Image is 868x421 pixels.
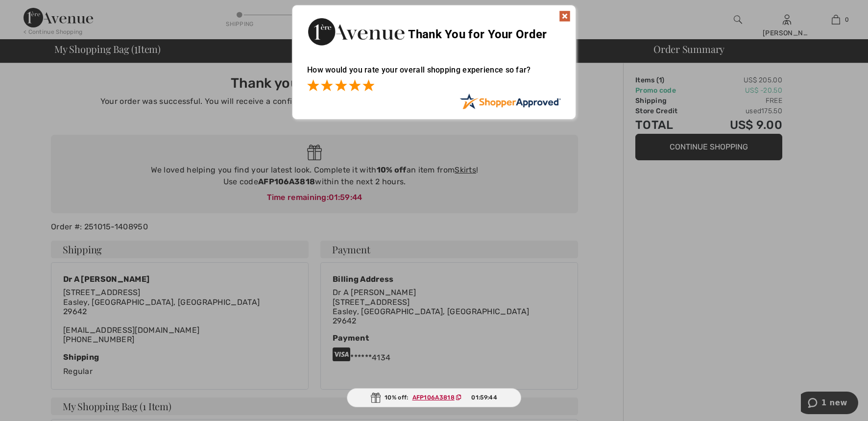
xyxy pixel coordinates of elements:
img: x [559,10,571,22]
div: 10% off: [347,388,521,407]
span: Thank You for Your Order [408,27,547,41]
span: 01:59:44 [471,393,497,402]
ins: AFP106A3818 [412,394,455,401]
img: Gift.svg [371,393,381,403]
div: How would you rate your overall shopping experience so far? [307,55,561,93]
span: 1 new [21,7,47,16]
img: Thank You for Your Order [307,15,405,48]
